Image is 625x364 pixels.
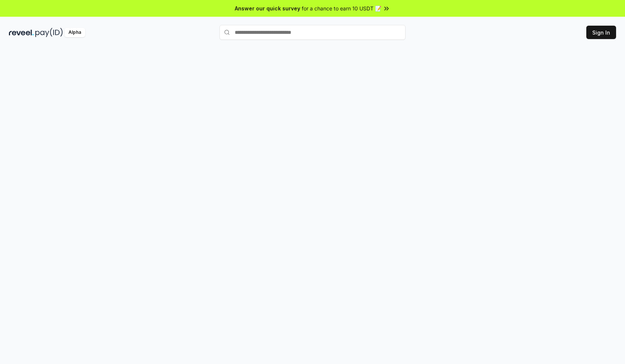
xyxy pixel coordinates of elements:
[302,4,381,12] span: for a chance to earn 10 USDT 📝
[586,26,616,39] button: Sign In
[9,28,34,37] img: reveel_dark
[64,28,85,37] div: Alpha
[235,4,300,12] span: Answer our quick survey
[35,28,63,37] img: pay_id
